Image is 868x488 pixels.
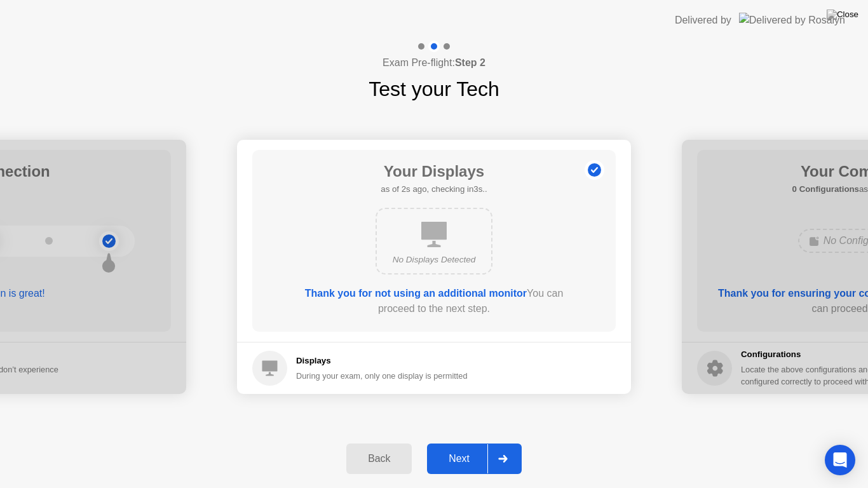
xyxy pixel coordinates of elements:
h1: Your Displays [381,160,487,183]
b: Thank you for not using an additional monitor [305,288,527,299]
div: Next [431,453,487,464]
div: Open Intercom Messenger [825,445,855,475]
div: Back [350,453,408,464]
h1: Test your Tech [369,74,499,104]
div: Delivered by [675,13,731,28]
div: During your exam, only one display is permitted [296,370,468,382]
img: Close [827,10,858,20]
div: You can proceed to the next step. [288,286,580,316]
img: Delivered by Rosalyn [739,13,845,27]
h5: as of 2s ago, checking in3s.. [381,183,487,196]
button: Back [346,444,412,474]
b: Step 2 [455,57,485,68]
h5: Displays [296,355,468,367]
button: Next [427,444,522,474]
div: No Displays Detected [387,254,481,266]
h4: Exam Pre-flight: [383,55,485,71]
